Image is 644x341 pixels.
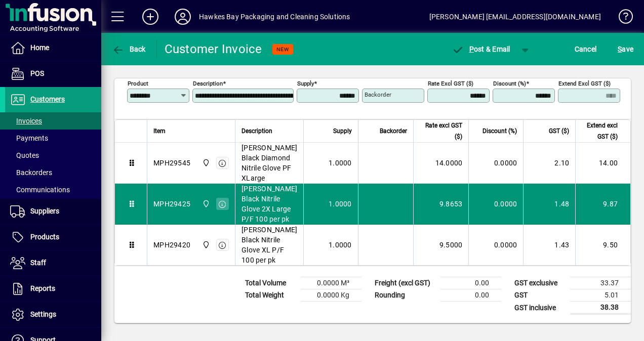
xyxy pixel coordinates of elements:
[241,143,297,183] span: [PERSON_NAME] Black Diamond Nitrile Glove PF XLarge
[509,302,570,314] td: GST inclusive
[301,289,361,302] td: 0.0000 Kg
[575,41,597,57] span: Cancel
[468,184,523,225] td: 0.0000
[618,45,622,53] span: S
[509,277,570,289] td: GST exclusive
[167,8,199,26] button: Profile
[10,168,52,177] span: Backorders
[276,46,289,53] span: NEW
[615,40,636,58] button: Save
[5,164,101,181] a: Backorders
[440,277,501,289] td: 0.00
[30,207,59,215] span: Suppliers
[493,80,526,87] mat-label: Discount (%)
[370,289,440,302] td: Rounding
[420,240,462,250] div: 9.5000
[523,184,575,225] td: 1.48
[329,199,352,209] span: 1.0000
[128,80,148,87] mat-label: Product
[469,45,474,53] span: P
[153,240,190,250] div: MPH29420
[575,143,630,184] td: 14.00
[420,158,462,168] div: 14.0000
[440,289,501,302] td: 0.00
[112,45,146,53] span: Back
[199,9,350,25] div: Hawkes Bay Packaging and Cleaning Solutions
[523,225,575,265] td: 1.43
[509,289,570,302] td: GST
[523,143,575,184] td: 2.10
[297,80,314,87] mat-label: Supply
[5,225,101,250] a: Products
[5,276,101,302] a: Reports
[5,112,101,130] a: Invoices
[30,233,59,241] span: Products
[5,199,101,224] a: Suppliers
[452,45,510,53] span: ost & Email
[5,147,101,164] a: Quotes
[5,35,101,61] a: Home
[570,289,631,302] td: 5.01
[420,199,462,209] div: 9.8653
[370,277,440,289] td: Freight (excl GST)
[365,91,391,98] mat-label: Backorder
[10,186,70,194] span: Communications
[468,143,523,184] td: 0.0000
[329,158,352,168] span: 1.0000
[10,151,39,159] span: Quotes
[575,225,630,265] td: 9.50
[428,80,473,87] mat-label: Rate excl GST ($)
[193,80,223,87] mat-label: Description
[5,61,101,87] a: POS
[301,277,361,289] td: 0.0000 M³
[30,259,46,267] span: Staff
[420,120,462,142] span: Rate excl GST ($)
[618,41,633,57] span: ave
[5,302,101,327] a: Settings
[570,277,631,289] td: 33.37
[30,310,56,318] span: Settings
[380,125,407,137] span: Backorder
[10,134,48,142] span: Payments
[10,117,42,125] span: Invoices
[199,239,211,250] span: Central
[153,158,190,168] div: MPH29545
[109,40,148,58] button: Back
[30,284,55,292] span: Reports
[241,225,297,265] span: [PERSON_NAME] Black Nitrile Glove XL P/F 100 per pk
[165,41,262,57] div: Customer Invoice
[30,44,49,52] span: Home
[153,199,190,209] div: MPH29425
[241,125,272,137] span: Description
[429,9,601,25] div: [PERSON_NAME] [EMAIL_ADDRESS][DOMAIN_NAME]
[570,302,631,314] td: 38.38
[572,40,599,58] button: Cancel
[240,277,301,289] td: Total Volume
[575,184,630,225] td: 9.87
[558,80,611,87] mat-label: Extend excl GST ($)
[134,8,167,26] button: Add
[482,125,517,137] span: Discount (%)
[30,69,44,77] span: POS
[468,225,523,265] td: 0.0000
[199,198,211,209] span: Central
[101,40,157,58] app-page-header-button: Back
[5,130,101,147] a: Payments
[5,250,101,276] a: Staff
[329,240,352,250] span: 1.0000
[447,40,515,58] button: Post & Email
[240,289,301,302] td: Total Weight
[30,95,65,103] span: Customers
[333,125,352,137] span: Supply
[153,125,166,137] span: Item
[549,125,569,137] span: GST ($)
[199,157,211,168] span: Central
[5,181,101,198] a: Communications
[611,2,631,35] a: Knowledge Base
[241,184,297,224] span: [PERSON_NAME] Black Nitrile Glove 2X Large P/F 100 per pk
[582,120,618,142] span: Extend excl GST ($)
